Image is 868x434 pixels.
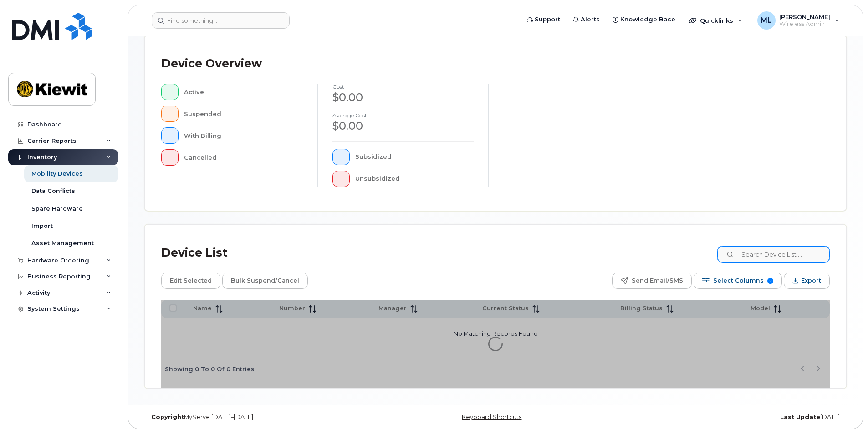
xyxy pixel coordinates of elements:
button: Export [784,273,830,289]
div: Matthew Linderman [751,11,846,30]
div: Unsubsidized [355,171,474,187]
a: Knowledge Base [606,10,682,29]
strong: Copyright [151,414,184,420]
div: With Billing [184,127,303,144]
span: Wireless Admin [779,20,830,28]
div: Quicklinks [683,11,749,30]
div: MyServe [DATE]–[DATE] [144,414,378,421]
input: Search Device List ... [717,246,830,262]
div: Cancelled [184,149,303,166]
span: Knowledge Base [620,15,675,24]
span: Alerts [581,15,600,24]
div: Subsidized [355,149,474,165]
div: Device Overview [161,52,262,76]
h4: cost [332,84,474,90]
div: Suspended [184,106,303,122]
span: Select Columns [713,274,764,288]
span: 7 [767,278,773,284]
a: Support [521,10,567,29]
span: Support [535,15,560,24]
div: $0.00 [332,90,474,105]
span: Bulk Suspend/Cancel [231,274,299,288]
div: $0.00 [332,118,474,134]
h4: Average cost [332,112,474,118]
button: Edit Selected [161,273,220,289]
button: Send Email/SMS [612,273,692,289]
iframe: Messenger Launcher [828,394,861,427]
div: [DATE] [613,414,847,421]
button: Select Columns 7 [694,273,782,289]
div: Active [184,84,303,100]
a: Keyboard Shortcuts [462,414,521,420]
strong: Last Update [780,414,820,420]
a: Alerts [567,10,606,29]
span: Send Email/SMS [632,274,683,288]
div: Device List [161,241,228,265]
span: ML [761,15,772,26]
span: [PERSON_NAME] [779,13,830,20]
span: Export [801,274,821,288]
span: Quicklinks [700,17,733,24]
input: Find something... [152,12,290,29]
span: Edit Selected [170,274,212,288]
button: Bulk Suspend/Cancel [222,273,308,289]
